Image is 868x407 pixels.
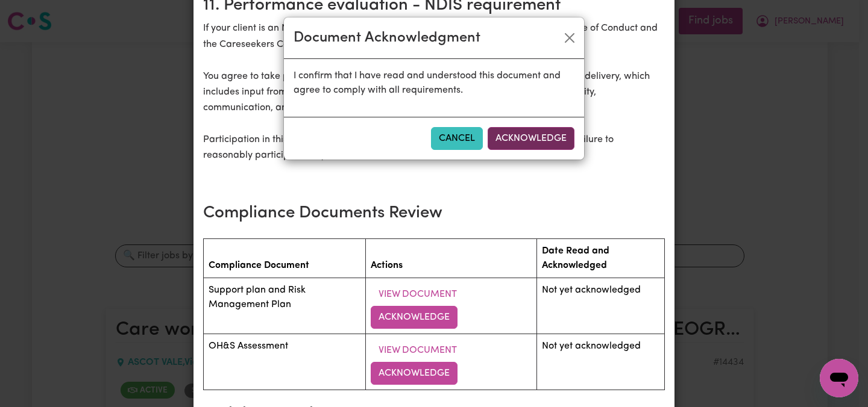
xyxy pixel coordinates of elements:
iframe: Button to launch messaging window [820,359,858,397]
button: Close [560,28,579,48]
p: I confirm that I have read and understood this document and agree to comply with all requirements. [294,69,574,98]
button: Cancel [431,127,483,150]
div: Document Acknowledgment [294,27,480,49]
button: Acknowledge [488,127,574,150]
